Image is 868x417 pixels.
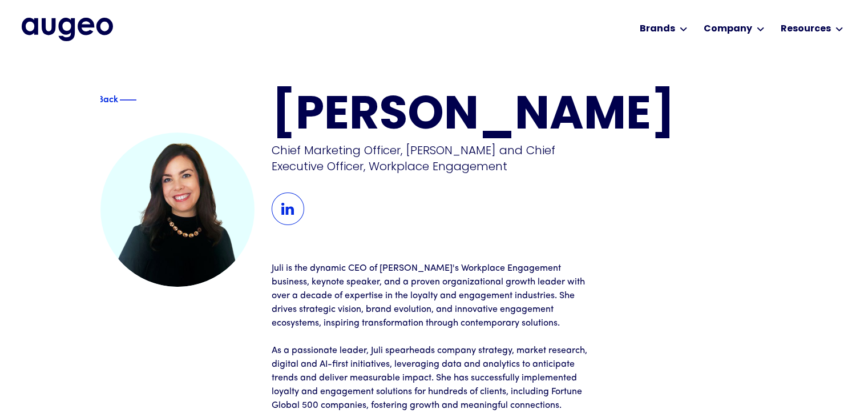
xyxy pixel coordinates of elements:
[272,94,768,140] h1: [PERSON_NAME]
[98,91,118,105] div: Back
[272,262,597,330] p: Juli is the dynamic CEO of [PERSON_NAME]'s Workplace Engagement business, keynote speaker, and a ...
[781,22,831,36] div: Resources
[272,193,304,225] img: LinkedIn Icon
[704,22,752,36] div: Company
[640,22,675,36] div: Brands
[100,94,149,106] a: Blue text arrowBackBlue decorative line
[272,142,600,174] div: Chief Marketing Officer, [PERSON_NAME] and Chief Executive Officer, Workplace Engagement
[272,344,597,412] p: As a passionate leader, Juli spearheads company strategy, market research, digital and AI-first i...
[22,18,113,41] a: home
[22,18,113,41] img: Augeo's full logo in midnight blue.
[272,330,597,344] p: ‍
[119,93,136,107] img: Blue decorative line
